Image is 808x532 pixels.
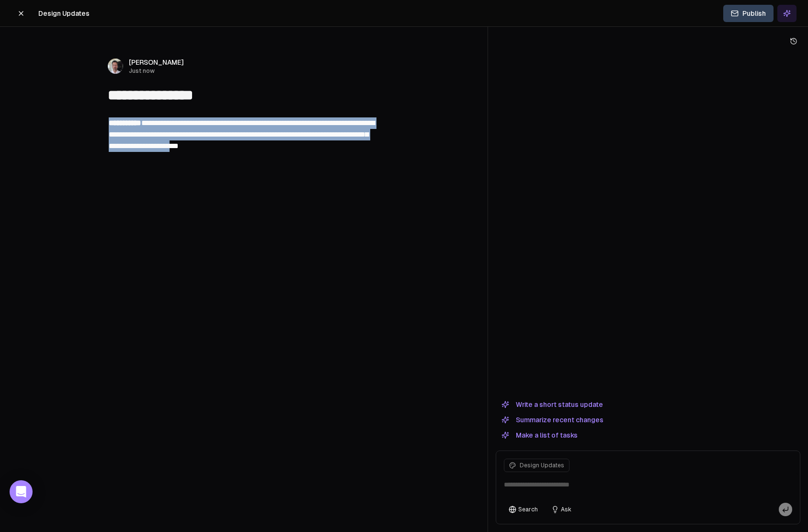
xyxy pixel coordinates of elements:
[546,503,576,516] button: Ask
[723,5,774,22] button: Publish
[496,399,609,410] button: Write a short status update
[38,9,90,18] span: Design Updates
[10,480,33,503] div: Open Intercom Messenger
[129,67,184,75] span: Just now
[504,503,543,516] button: Search
[129,58,184,67] span: [PERSON_NAME]
[108,58,123,74] img: _image
[496,414,609,426] button: Summarize recent changes
[520,462,564,469] span: Design Updates
[496,429,583,441] button: Make a list of tasks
